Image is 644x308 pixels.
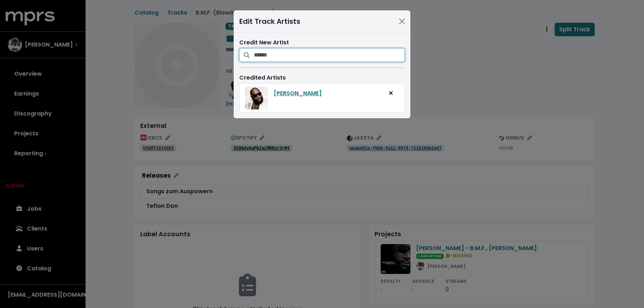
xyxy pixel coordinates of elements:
[239,38,405,47] div: Credit New Artist
[239,74,405,82] div: Credited Artists
[383,87,399,100] button: Remove artist from track
[254,48,405,62] input: Search for artists who should be credited on this track
[274,89,322,98] a: [PERSON_NAME]
[396,16,408,27] button: Close
[245,87,268,109] img: A picture of the artist, Rick Ross
[239,16,300,27] div: Edit Track Artists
